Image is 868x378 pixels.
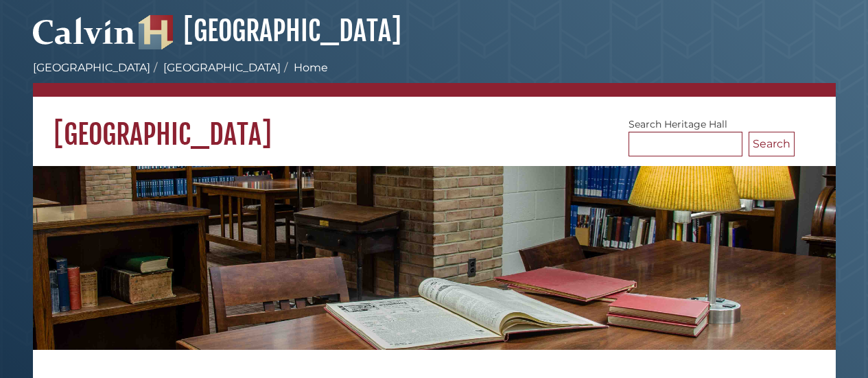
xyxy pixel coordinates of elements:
[33,11,136,49] img: Calvin
[139,15,173,49] img: Hekman Library Logo
[749,132,795,156] button: Search
[33,60,836,97] nav: breadcrumb
[33,32,136,44] a: Calvin University
[139,14,401,48] a: [GEOGRAPHIC_DATA]
[281,60,328,76] li: Home
[163,61,281,74] a: [GEOGRAPHIC_DATA]
[33,61,150,74] a: [GEOGRAPHIC_DATA]
[33,97,836,152] h1: [GEOGRAPHIC_DATA]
